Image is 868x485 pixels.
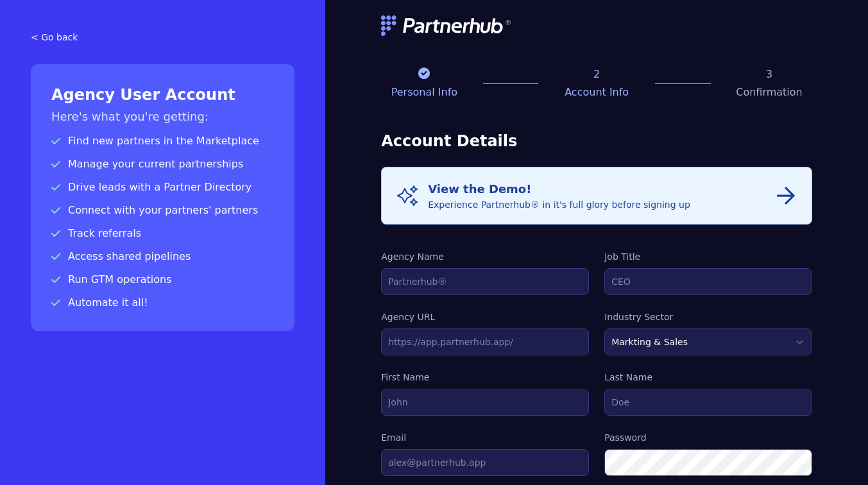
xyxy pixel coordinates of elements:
[381,328,589,355] input: https://app.partnerhub.app/
[51,108,274,126] h3: Here's what you're getting:
[604,250,812,263] label: Job Title
[381,250,589,263] label: Agency Name
[381,371,589,384] label: First Name
[554,85,640,100] p: Account Info
[381,389,589,416] input: John
[51,272,274,287] p: Run GTM operations
[428,182,531,196] span: View the Demo!
[381,268,589,295] input: Partnerhub®
[381,15,512,36] img: logo
[51,180,274,195] p: Drive leads with a Partner Directory
[604,371,812,384] label: Last Name
[51,249,274,264] p: Access shared pipelines
[381,431,589,444] label: Email
[726,85,812,100] p: Confirmation
[51,295,274,311] p: Automate it all!
[604,268,812,295] input: CEO
[31,31,294,44] a: < Go back
[554,67,640,82] p: 2
[726,67,812,82] p: 3
[51,226,274,241] p: Track referrals
[381,311,589,323] label: Agency URL
[51,203,274,218] p: Connect with your partners' partners
[51,85,274,105] h2: Agency User Account
[51,133,274,149] p: Find new partners in the Marketplace
[381,449,589,476] input: alex@partnerhub.app
[381,85,467,100] p: Personal Info
[604,431,812,444] label: Password
[604,389,812,416] input: Doe
[604,311,812,323] label: Industry Sector
[51,157,274,172] p: Manage your current partnerships
[381,131,812,151] h3: Account Details
[428,180,690,211] div: Experience Partnerhub® in it's full glory before signing up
